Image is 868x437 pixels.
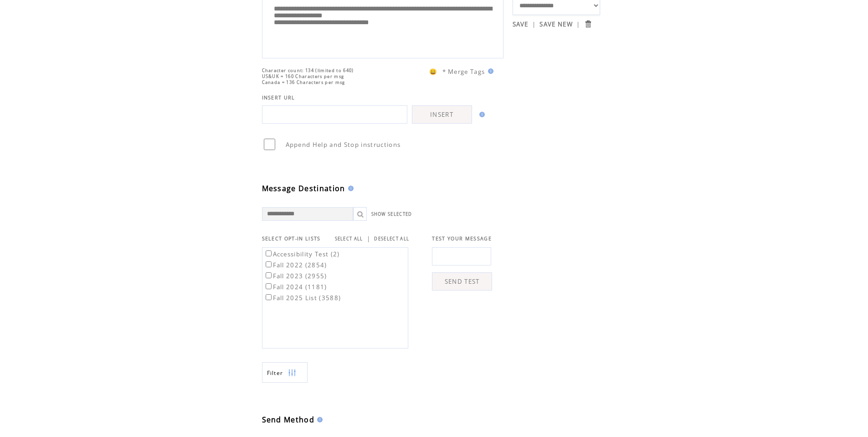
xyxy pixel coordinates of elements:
a: SAVE [513,20,529,28]
label: Fall 2023 (2955) [264,272,327,280]
a: INSERT [412,105,472,124]
span: TEST YOUR MESSAGE [432,235,492,242]
span: Character count: 134 (limited to 640) [262,68,354,73]
label: Accessibility Test (2) [264,250,340,258]
img: help.gif [477,112,485,117]
span: Send Method [262,415,315,425]
input: Accessibility Test (2) [266,250,272,256]
span: * Merge Tags [442,68,485,76]
span: | [532,20,536,28]
span: | [576,20,580,28]
label: Fall 2022 (2854) [264,261,327,269]
img: help.gif [345,186,354,191]
img: help.gif [485,68,493,74]
a: DESELECT ALL [374,236,409,242]
a: SELECT ALL [335,236,363,242]
span: | [367,234,370,243]
span: Message Destination [262,183,345,193]
input: Fall 2023 (2955) [266,272,272,278]
label: Fall 2025 List (3588) [264,294,341,302]
input: Submit [584,20,592,28]
span: INSERT URL [262,94,295,101]
input: Fall 2022 (2854) [266,261,272,267]
a: SHOW SELECTED [371,211,412,217]
span: 😀 [429,68,437,76]
input: Fall 2025 List (3588) [266,294,272,300]
span: SELECT OPT-IN LISTS [262,235,321,242]
span: US&UK = 160 Characters per msg [262,73,344,79]
img: filters.png [288,363,296,383]
span: Append Help and Stop instructions [286,140,401,149]
img: help.gif [314,417,323,422]
input: Fall 2024 (1181) [266,283,272,289]
label: Fall 2024 (1181) [264,283,327,291]
a: SAVE NEW [539,20,573,28]
a: Filter [262,362,308,383]
a: SEND TEST [432,272,492,291]
span: Canada = 136 Characters per msg [262,79,345,85]
span: Show filters [267,369,283,377]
